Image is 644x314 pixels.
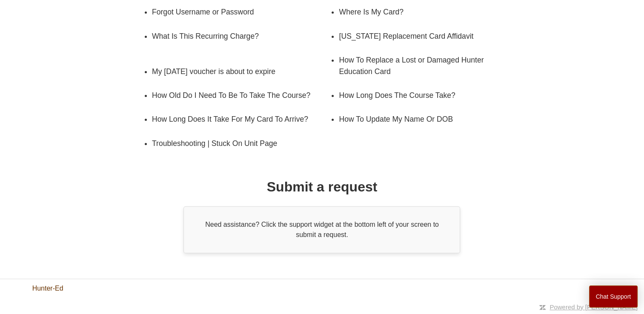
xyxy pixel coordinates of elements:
[183,206,460,253] div: Need assistance? Click the support widget at the bottom left of your screen to submit a request.
[339,24,505,48] a: [US_STATE] Replacement Card Affidavit
[152,83,318,107] a: How Old Do I Need To Be To Take The Course?
[32,283,63,294] a: Hunter-Ed
[152,24,331,48] a: What Is This Recurring Charge?
[339,83,505,107] a: How Long Does The Course Take?
[550,303,638,311] a: Powered by [PERSON_NAME]
[152,107,331,131] a: How Long Does It Take For My Card To Arrive?
[339,107,505,131] a: How To Update My Name Or DOB
[152,131,318,155] a: Troubleshooting | Stuck On Unit Page
[152,60,318,83] a: My [DATE] voucher is about to expire
[267,177,378,197] h1: Submit a request
[339,48,518,83] a: How To Replace a Lost or Damaged Hunter Education Card
[589,285,638,308] button: Chat Support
